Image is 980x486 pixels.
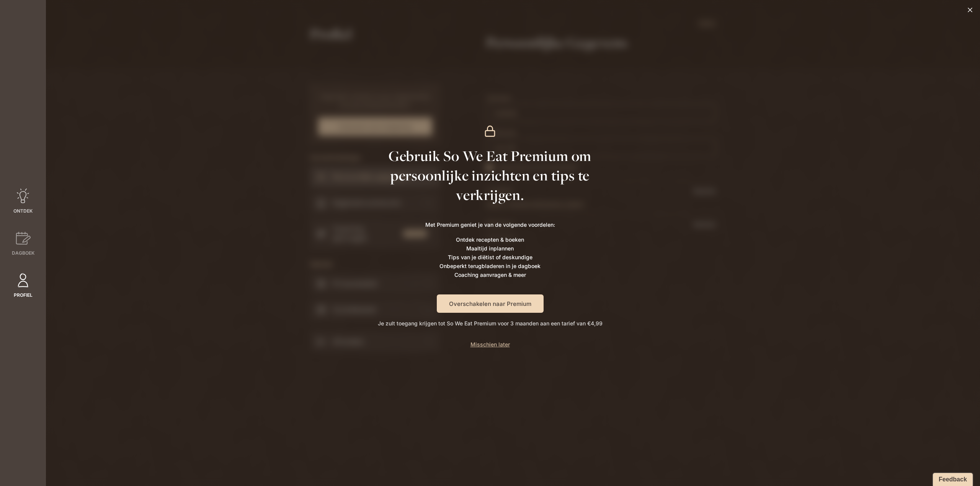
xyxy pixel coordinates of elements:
span: Profiel [14,292,33,299]
p: Met Premium geniet je van de volgende voordelen: [425,220,555,229]
li: Ontdek recepten & boeken [425,235,555,244]
span: Ontdek [13,208,33,215]
span: Misschien later [470,341,510,348]
h1: Gebruik So We Eat Premium om persoonlijke inzichten en tips te verkrijgen. [383,146,597,205]
button: Overschakelen naar Premium [437,294,544,313]
iframe: Ybug feedback widget [929,471,974,486]
li: Tips van je diëtist of deskundige [425,253,555,262]
p: Je zult toegang krijgen tot So We Eat Premium voor 3 maanden aan een tarief van €4,99 [378,319,603,328]
li: Coaching aanvragen & meer [425,270,555,279]
li: Onbeperkt terugbladeren in je dagboek [425,262,555,270]
li: Maaltijd inplannen [425,244,555,253]
span: Dagboek [12,250,34,257]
